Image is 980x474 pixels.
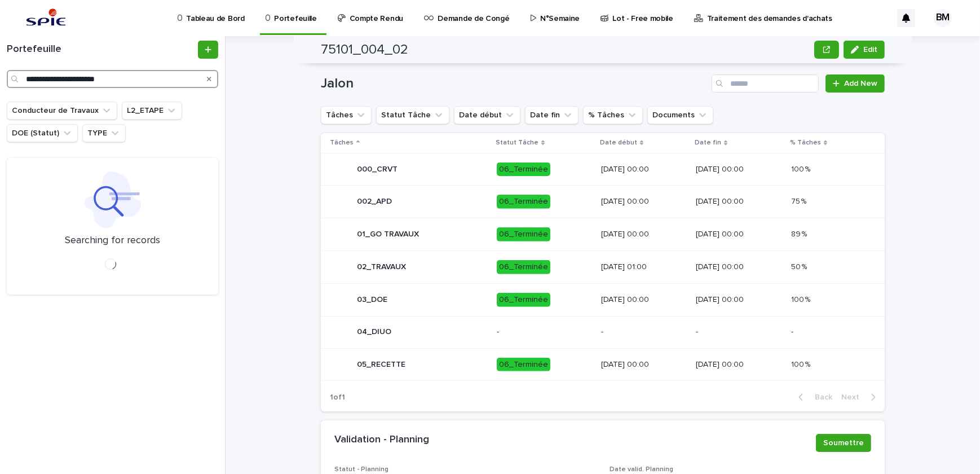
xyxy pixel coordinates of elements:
div: BM [934,9,952,27]
tr: 05_RECETTE06_Terminée[DATE] 00:00[DATE] 00:00100 %100 % [321,348,885,381]
p: - [497,327,592,337]
p: [DATE] 00:00 [696,197,782,207]
div: 06_Terminée [497,260,550,274]
p: [DATE] 00:00 [601,360,687,370]
tr: 01_GO TRAVAUX06_Terminée[DATE] 00:00[DATE] 00:0089 %89 % [321,218,885,251]
p: 100 % [791,358,813,370]
button: TYPE [82,124,126,142]
button: Next [837,392,885,402]
button: Documents [647,106,713,124]
tr: 03_DOE06_Terminée[DATE] 00:00[DATE] 00:00100 %100 % [321,283,885,316]
span: Next [841,393,866,401]
h2: Validation - Planning [334,434,429,446]
tr: 000_CRVT06_Terminée[DATE] 00:00[DATE] 00:00100 %100 % [321,153,885,186]
p: Tâches [330,137,354,149]
span: Add New [844,80,877,87]
tr: 002_APD06_Terminée[DATE] 00:00[DATE] 00:0075 %75 % [321,186,885,218]
p: 100 % [791,293,813,305]
p: 89 % [791,227,809,239]
span: Soumettre [823,437,864,449]
button: Tâches [321,106,372,124]
p: 1 of 1 [321,384,354,411]
button: L2_ETAPE [122,102,182,120]
span: Edit [863,46,877,54]
p: 04_DIUO [357,327,391,337]
div: 06_Terminée [497,358,550,372]
p: - [791,325,796,337]
p: [DATE] 00:00 [696,295,782,305]
p: % Tâches [790,137,821,149]
button: Date début [454,106,520,124]
p: [DATE] 00:00 [696,360,782,370]
p: [DATE] 00:00 [601,230,687,239]
h1: Portefeuille [7,43,196,56]
p: 02_TRAVAUX [357,262,406,272]
a: Add New [826,74,885,93]
button: Date fin [525,106,579,124]
span: Back [808,393,832,401]
p: - [696,327,782,337]
p: [DATE] 00:00 [696,230,782,239]
input: Search [7,70,218,88]
button: Statut Tâche [376,106,449,124]
p: Date fin [695,137,721,149]
p: [DATE] 00:00 [601,165,687,174]
input: Search [712,74,819,93]
p: 05_RECETTE [357,360,405,370]
p: Searching for records [65,235,160,247]
button: Back [789,392,837,402]
p: 100 % [791,163,813,174]
h2: 75101_004_02 [321,42,408,58]
div: 06_Terminée [497,195,550,209]
button: DOE (Statut) [7,124,78,142]
p: [DATE] 01:00 [601,262,687,272]
tr: 02_TRAVAUX06_Terminée[DATE] 01:00[DATE] 00:0050 %50 % [321,251,885,283]
p: 03_DOE [357,295,387,305]
button: Soumettre [816,434,871,452]
p: [DATE] 00:00 [601,295,687,305]
p: [DATE] 00:00 [696,165,782,174]
p: Statut Tâche [496,137,538,149]
h1: Jalon [321,76,707,92]
p: 002_APD [357,197,392,207]
p: 000_CRVT [357,165,398,174]
button: Conducteur de Travaux [7,102,117,120]
span: Date valid. Planning [610,466,673,473]
img: svstPd6MQfCT1uX1QGkG [23,7,69,29]
button: % Tâches [583,106,643,124]
p: 75 % [791,195,809,207]
div: 06_Terminée [497,227,550,242]
p: [DATE] 00:00 [696,262,782,272]
button: Edit [844,41,885,59]
span: Statut - Planning [334,466,389,473]
p: [DATE] 00:00 [601,197,687,207]
p: Date début [600,137,637,149]
tr: 04_DIUO----- [321,316,885,348]
p: 01_GO TRAVAUX [357,230,419,239]
div: 06_Terminée [497,293,550,307]
div: 06_Terminée [497,163,550,177]
p: 50 % [791,260,809,272]
p: - [601,327,687,337]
